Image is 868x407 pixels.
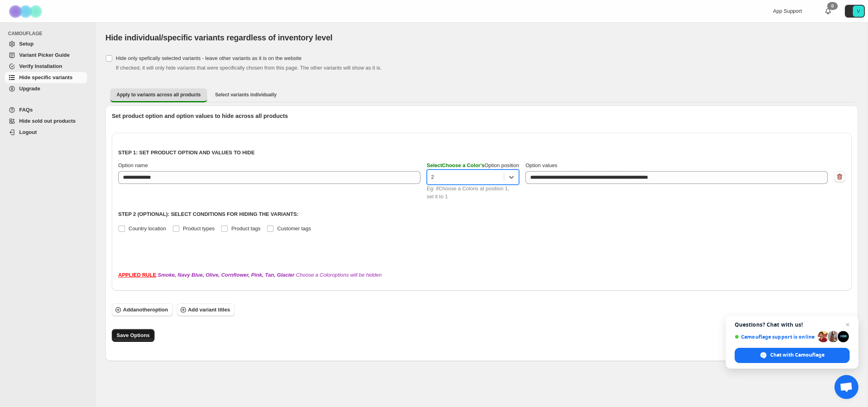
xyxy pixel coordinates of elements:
span: Select variants individually [215,92,277,98]
span: Logout [19,129,37,135]
div: Chat with Camouflage [735,348,850,363]
b: Smoke, Navy Blue, Olive, Cornflower, Pink, Tan, Glacier [158,272,295,278]
span: Option name [118,162,148,168]
span: Product tags [231,225,260,231]
span: Questions? Chat with us! [735,321,850,328]
div: Eg: if Choose a Color is at position 1, set it to 1 [427,185,519,201]
strong: APPLIED RULE [118,272,156,278]
button: Add variant titles [177,303,235,316]
span: FAQs [19,107,33,113]
a: Hide sold out products [5,116,87,127]
a: FAQs [5,104,87,116]
img: Camouflage [6,0,46,22]
p: Step 1: Set product option and values to hide [118,149,845,157]
span: If checked, it will only hide variants that were specifically chosen from this page. The other va... [116,65,382,71]
span: Chat with Camouflage [770,351,824,359]
span: Hide only spefically selected variants - leave other variants as it is on the website [116,55,301,61]
span: Save Options [117,331,150,339]
span: Add variant titles [188,306,230,314]
span: Hide sold out products [19,118,76,124]
span: Product types [183,225,215,231]
a: Variant Picker Guide [5,50,87,61]
button: Save Options [112,329,155,342]
a: 0 [824,7,832,15]
button: Avatar with initials V [845,5,865,18]
span: Variant Picker Guide [19,52,69,58]
span: Upgrade [19,86,40,92]
span: Select Choose a Color 's [427,162,485,168]
div: : Choose a Color options will be hidden [118,271,845,279]
span: CAMOUFLAGE [8,30,90,37]
span: Apply to variants across all products [117,92,201,98]
div: Apply to variants across all products [105,106,858,361]
a: Hide specific variants [5,72,87,83]
a: Logout [5,127,87,138]
button: Addanotheroption [112,303,173,316]
text: V [857,9,860,14]
span: Option values [525,162,557,168]
span: Close chat [843,320,852,329]
span: Country location [129,225,166,231]
span: Add another option [123,306,168,314]
span: App Support [773,8,802,14]
span: Hide specific variants [19,74,73,80]
button: Select variants individually [209,88,283,101]
span: Customer tags [277,225,311,231]
a: Verify Installation [5,61,87,72]
p: Step 2 (Optional): Select conditions for hiding the variants: [118,210,845,218]
div: Open chat [834,375,858,399]
span: Verify Installation [19,63,62,69]
span: Option position [427,162,519,168]
a: Setup [5,38,87,50]
span: Hide individual/specific variants regardless of inventory level [105,33,333,42]
span: Setup [19,41,34,47]
a: Upgrade [5,83,87,94]
span: Camouflage support is online [735,334,815,340]
p: Set product option and option values to hide across all products [112,112,852,120]
div: 0 [827,2,838,10]
button: Apply to variants across all products [110,88,207,102]
span: Avatar with initials V [853,6,864,17]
